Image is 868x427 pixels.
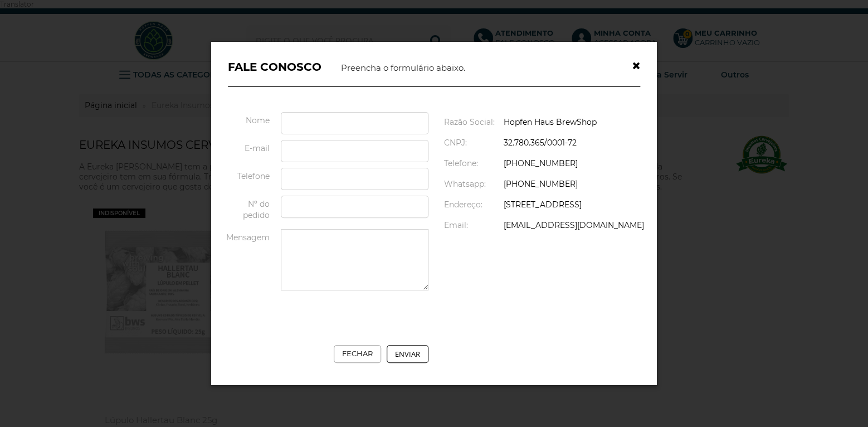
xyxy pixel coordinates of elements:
[504,117,597,127] span: Hopfen Haus BrewShop
[220,196,270,221] label: Nº do pedido
[220,229,270,243] label: Mensagem
[444,117,495,127] b: Razão Social:
[504,200,582,210] span: [STREET_ADDRESS]
[220,168,270,182] label: Telefone
[220,112,270,126] label: Nome
[444,220,468,230] b: Email:
[444,179,486,189] b: Whatsapp:
[504,138,577,148] span: 32.780.365/0001-72
[220,140,270,154] label: E-mail
[334,345,381,363] a: Fechar
[504,179,578,189] a: [PHONE_NUMBER]
[504,220,644,230] a: [EMAIL_ADDRESS][DOMAIN_NAME]
[228,59,640,87] div: Preencha o formulário abaixo.
[228,60,321,74] span: Fale Conosco
[444,138,467,148] b: CNPJ:
[444,158,478,168] b: Telefone:
[504,158,578,168] a: [PHONE_NUMBER]
[387,345,428,363] button: Enviar
[444,200,482,210] b: Endereço:
[236,296,406,339] iframe: reCAPTCHA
